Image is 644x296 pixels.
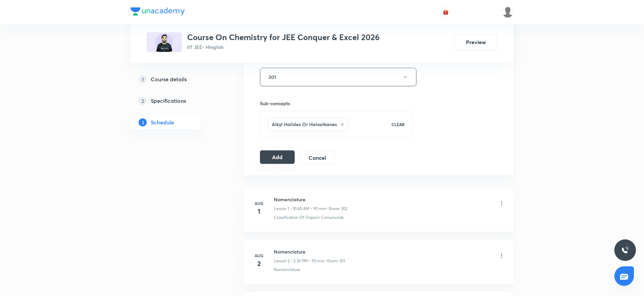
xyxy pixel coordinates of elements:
[147,32,182,52] img: 009428BA-B603-4E8A-A4FC-B2966B65AC40_plus.png
[139,97,147,105] p: 2
[130,94,222,108] a: 2Specifications
[130,72,222,86] a: 1Course details
[187,43,380,51] p: IIT JEE • Hinglish
[272,121,337,128] h6: Alkyl Halides Or Haloalkanes
[252,253,266,259] h6: Aug
[252,200,266,206] h6: Aug
[151,118,174,126] h5: Schedule
[391,121,405,127] p: CLEAR
[300,151,335,165] button: Cancel
[151,75,187,83] h5: Course details
[252,206,266,216] h4: 1
[326,206,347,212] p: • Room 302
[260,68,416,86] button: 301
[274,248,345,255] h6: Nomenclature
[324,258,345,264] p: • Room 301
[443,9,449,15] img: avatar
[130,7,185,16] img: Company Logo
[502,6,514,18] img: Ankit Porwal
[274,258,324,264] p: Lesson 2 • 2:30 PM • 90 min
[139,118,147,126] p: 3
[151,97,186,105] h5: Specifications
[139,75,147,83] p: 1
[187,32,380,42] h3: Course On Chemistry for JEE Conquer & Excel 2026
[130,7,185,17] a: Company Logo
[252,259,266,269] h4: 2
[274,214,344,220] p: Classification Of Organic Compounds
[454,34,497,50] button: Preview
[621,246,629,254] img: ttu
[260,150,295,164] button: Add
[274,196,347,203] h6: Nomenclature
[440,7,451,18] button: avatar
[274,206,326,212] p: Lesson 1 • 10:40 AM • 90 min
[260,100,412,107] h6: Sub-concepts
[274,267,300,273] p: Nomenclature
